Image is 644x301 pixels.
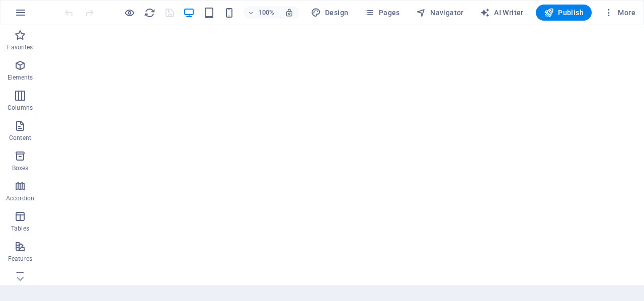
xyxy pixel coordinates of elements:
button: reload [143,7,155,19]
p: Features [8,255,32,263]
span: AI Writer [480,8,524,18]
button: Click here to leave preview mode and continue editing [123,7,135,19]
p: Columns [8,104,33,112]
p: Content [9,134,31,142]
p: Favorites [7,43,33,51]
p: Elements [8,73,33,82]
span: Publish [544,8,584,18]
span: Pages [364,8,399,18]
button: Navigator [412,5,468,21]
i: On resize automatically adjust zoom level to fit chosen device. [285,8,294,17]
button: AI Writer [476,5,528,21]
button: More [600,5,639,21]
button: Design [307,5,353,21]
p: Accordion [6,194,34,202]
i: Reload page [144,7,155,19]
span: Design [311,8,349,18]
div: Design (Ctrl+Alt+Y) [307,5,353,21]
h6: 100% [259,7,275,19]
button: Pages [360,5,404,21]
p: Tables [11,224,29,233]
span: More [604,8,635,18]
button: Publish [536,5,592,21]
span: Navigator [416,8,464,18]
button: 100% [244,7,279,19]
p: Boxes [12,164,29,172]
